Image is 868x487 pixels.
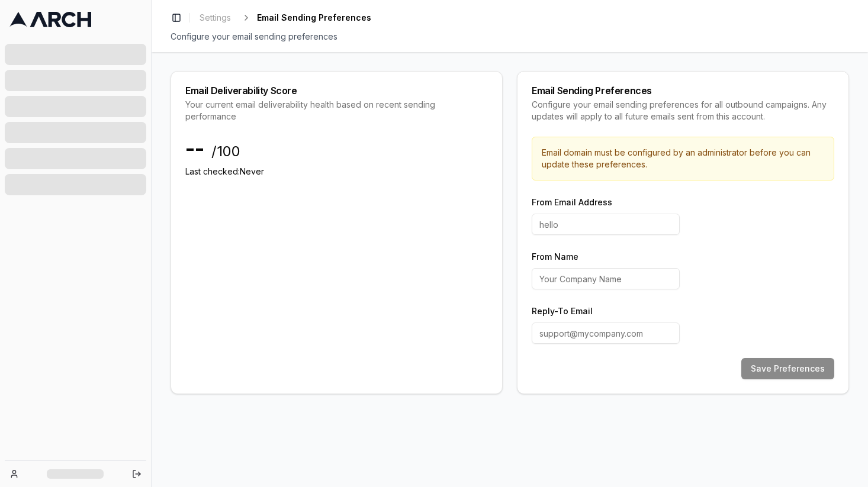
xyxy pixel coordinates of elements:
[532,322,680,344] input: support@mycompany.com
[532,86,834,95] div: Email Sending Preferences
[542,147,824,170] p: Email domain must be configured by an administrator before you can update these preferences.
[185,99,488,122] div: Your current email deliverability health based on recent sending performance
[185,86,488,95] div: Email Deliverability Score
[211,142,240,161] span: /100
[128,466,145,482] button: Log out
[532,306,593,316] label: Reply-To Email
[195,9,236,26] a: Settings
[532,214,680,235] input: hello
[532,99,834,122] div: Configure your email sending preferences for all outbound campaigns. Any updates will apply to al...
[185,166,488,178] p: Last checked: Never
[257,12,371,24] span: Email Sending Preferences
[185,137,204,160] span: --
[532,251,578,262] label: From Name
[195,9,371,26] nav: breadcrumb
[532,268,680,289] input: Your Company Name
[532,197,612,207] label: From Email Address
[200,12,231,24] span: Settings
[171,31,849,43] div: Configure your email sending preferences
